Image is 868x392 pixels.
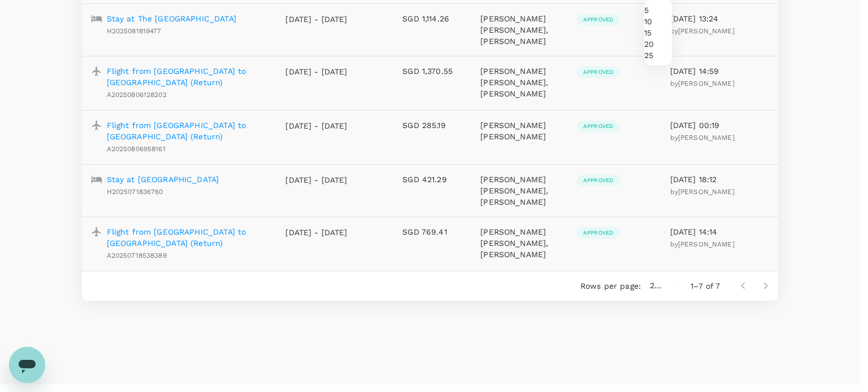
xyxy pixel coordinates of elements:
[678,240,735,248] span: [PERSON_NAME]
[480,13,558,47] p: [PERSON_NAME] [PERSON_NAME], [PERSON_NAME]
[670,226,769,237] p: [DATE] 14:14
[576,177,620,184] span: Approved
[107,91,167,99] span: A20250806128202
[285,174,348,186] p: [DATE] - [DATE]
[480,226,558,260] p: [PERSON_NAME] [PERSON_NAME], [PERSON_NAME]
[678,80,735,87] span: [PERSON_NAME]
[644,5,672,16] li: 5
[670,120,769,131] p: [DATE] 00:19
[670,27,735,35] span: by
[670,65,769,77] p: [DATE] 14:59
[9,347,45,383] iframe: Button to launch messaging window
[678,27,735,35] span: [PERSON_NAME]
[480,65,558,99] p: [PERSON_NAME] [PERSON_NAME], [PERSON_NAME]
[285,227,348,238] p: [DATE] - [DATE]
[670,240,735,248] span: by
[402,65,462,77] p: SGD 1,370.55
[576,122,620,130] span: Approved
[402,13,462,24] p: SGD 1,114.26
[678,188,735,196] span: [PERSON_NAME]
[644,50,672,61] li: 25
[678,134,735,142] span: [PERSON_NAME]
[576,68,620,76] span: Approved
[107,145,166,153] span: A20250806958161
[480,120,558,142] p: [PERSON_NAME] [PERSON_NAME]
[691,280,720,292] p: 1–7 of 7
[107,252,167,259] span: A20250718538389
[107,174,219,185] p: Stay at [GEOGRAPHIC_DATA]
[670,174,769,185] p: [DATE] 18:12
[480,174,558,208] p: [PERSON_NAME] [PERSON_NAME], [PERSON_NAME]
[402,226,462,237] p: SGD 769.41
[107,120,268,142] p: Flight from [GEOGRAPHIC_DATA] to [GEOGRAPHIC_DATA] (Return)
[645,278,672,294] div: 25
[107,27,162,35] span: H2025081819477
[576,16,620,24] span: Approved
[107,226,268,249] p: Flight from [GEOGRAPHIC_DATA] to [GEOGRAPHIC_DATA] (Return)
[107,13,236,24] p: Stay at The [GEOGRAPHIC_DATA]
[580,280,641,292] p: Rows per page:
[670,13,769,24] p: [DATE] 13:24
[670,134,735,142] span: by
[644,38,672,50] li: 20
[107,188,163,196] span: H2025071836760
[285,120,348,131] p: [DATE] - [DATE]
[402,174,462,185] p: SGD 421.29
[402,120,462,131] p: SGD 285.19
[107,65,268,88] p: Flight from [GEOGRAPHIC_DATA] to [GEOGRAPHIC_DATA] (Return)
[644,16,672,27] li: 10
[285,14,348,25] p: [DATE] - [DATE]
[285,66,348,77] p: [DATE] - [DATE]
[670,80,735,87] span: by
[644,27,672,38] li: 15
[576,229,620,237] span: Approved
[670,188,735,196] span: by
